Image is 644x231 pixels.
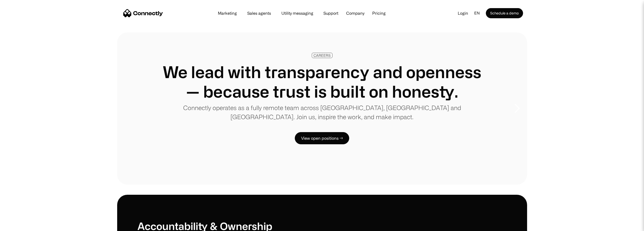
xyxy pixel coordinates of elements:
div: CAREERS [314,54,331,57]
a: Sales agents [243,11,275,15]
div: Company [345,10,366,17]
div: en [472,9,486,17]
h1: We lead with transparency and openness — because trust is built on honesty. [158,62,487,101]
ul: Language list [10,222,30,229]
p: Connectly operates as a fully remote team across [GEOGRAPHIC_DATA], [GEOGRAPHIC_DATA] and [GEOGRA... [158,103,487,121]
a: Schedule a demo [486,8,523,18]
a: Pricing [368,11,390,15]
a: Marketing [214,11,241,15]
a: Utility messaging [277,11,317,15]
div: Company [346,10,364,17]
a: home [123,9,163,17]
aside: Language selected: English [5,222,30,229]
div: en [474,9,480,17]
div: carousel [117,32,527,185]
div: next slide [507,83,527,134]
a: View open positions → [295,132,349,144]
a: Login [454,9,472,17]
div: 1 of 8 [117,32,527,185]
a: Support [319,11,342,15]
